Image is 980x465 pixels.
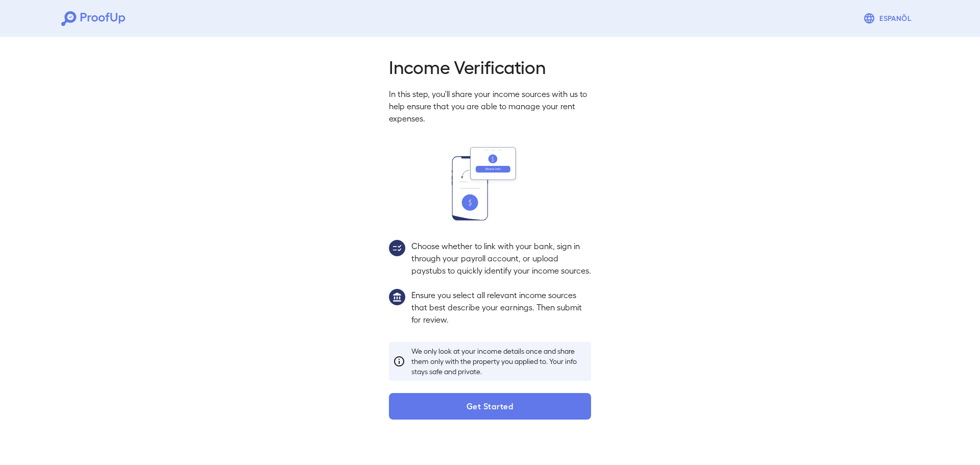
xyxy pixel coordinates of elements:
[389,393,591,420] button: Get Started
[411,346,587,377] p: We only look at your income details once and share them only with the property you applied to. Yo...
[389,88,591,125] p: In this step, you'll share your income sources with us to help ensure that you are able to manage...
[389,289,405,305] img: group1.svg
[452,147,528,221] img: transfer_money.svg
[859,8,919,29] button: Espanõl
[411,289,591,326] p: Ensure you select all relevant income sources that best describe your earnings. Then submit for r...
[389,240,405,256] img: group2.svg
[389,55,591,78] h2: Income Verification
[411,240,591,277] p: Choose whether to link with your bank, sign in through your payroll account, or upload paystubs t...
